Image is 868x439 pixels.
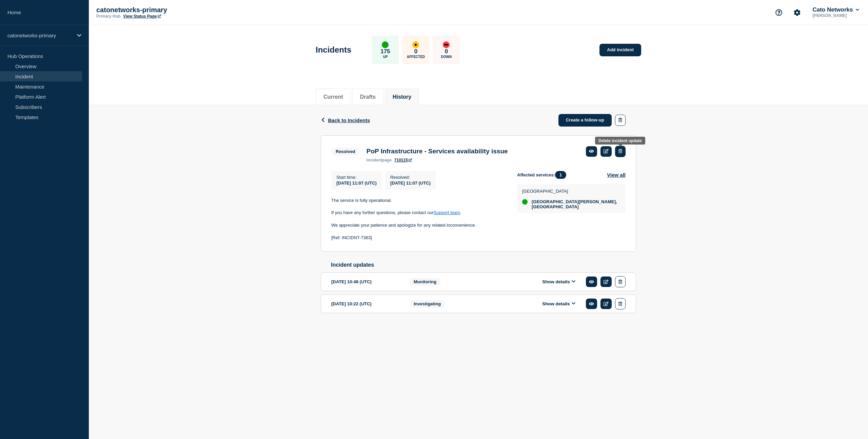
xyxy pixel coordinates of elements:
span: 1 [555,171,566,179]
h3: PoP Infrastructure - Services availability issue [367,148,508,155]
button: Show details [540,301,577,307]
p: 0 [445,48,448,55]
button: Support [772,5,786,20]
h2: Incident updates [331,262,636,268]
span: Monitoring [409,278,441,286]
button: Drafts [360,94,376,100]
button: History [393,94,411,100]
p: catonetworks-primary [7,33,73,38]
a: View Status Page [123,14,161,19]
p: catonetworks-primary [96,6,232,14]
div: up [382,41,389,48]
p: Down [441,55,452,59]
a: Create a follow-up [558,114,612,127]
button: Account settings [790,5,804,20]
p: We appreciate your patience and apologize for any related inconvenience. [331,222,506,228]
button: Back to Incidents [321,117,370,123]
span: Investigating [409,300,445,308]
p: 0 [414,48,417,55]
div: down [443,41,450,48]
div: [DATE] 10:48 (UTC) [331,276,399,287]
span: Affected services: [517,171,570,179]
div: Delete incident update [598,138,642,143]
div: up [522,199,528,205]
p: The service is fully operational. [331,197,506,204]
div: [DATE] 10:22 (UTC) [331,298,399,309]
p: page [367,158,392,163]
button: Cato Networks [811,6,861,13]
p: [PERSON_NAME] [811,13,861,18]
p: [GEOGRAPHIC_DATA] [522,189,619,194]
span: incident [367,158,382,163]
p: Resolved : [390,175,431,180]
span: Resolved [331,148,360,155]
span: [GEOGRAPHIC_DATA][PERSON_NAME], [GEOGRAPHIC_DATA] [532,199,619,209]
span: Back to Incidents [328,117,370,123]
button: Show details [540,279,577,285]
p: [Ref: INCIDNT-7383] [331,235,506,241]
p: Affected [407,55,425,59]
p: 175 [380,48,390,55]
a: 710115 [394,158,412,163]
button: Current [323,94,343,100]
p: Start time : [336,175,377,180]
a: Support team [434,210,460,215]
p: Primary Hub [96,14,120,19]
span: [DATE] 11:07 (UTC) [336,180,377,186]
p: If you have any further questions, please contact our . [331,210,506,216]
h1: Incidents [316,45,351,55]
span: [DATE] 11:07 (UTC) [390,180,431,186]
div: affected [412,41,419,48]
a: Add incident [599,44,641,56]
button: View all [607,171,626,179]
p: Up [383,55,388,59]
